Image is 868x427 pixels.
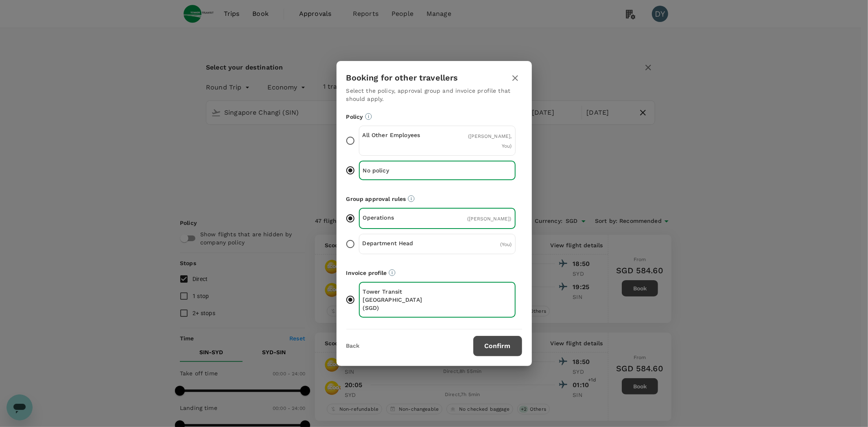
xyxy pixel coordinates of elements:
svg: The payment currency and company information are based on the selected invoice profile. [389,269,396,276]
span: ( You ) [500,242,512,247]
button: Back [346,343,360,349]
p: Policy [346,113,522,121]
button: Confirm [473,336,522,356]
h3: Booking for other travellers [346,73,458,83]
svg: Booking restrictions are based on the selected travel policy. [365,113,372,120]
p: Select the policy, approval group and invoice profile that should apply. [346,87,522,103]
p: Tower Transit [GEOGRAPHIC_DATA] (SGD) [363,288,437,312]
p: All Other Employees [363,131,437,139]
p: No policy [363,166,437,174]
span: ( [PERSON_NAME] ) [467,216,511,222]
p: Group approval rules [346,195,522,203]
p: Operations [363,213,437,222]
svg: Default approvers or custom approval rules (if available) are based on the user group. [408,195,415,202]
span: ( [PERSON_NAME], You ) [468,133,512,149]
p: Department Head [363,239,437,247]
p: Invoice profile [346,269,522,277]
